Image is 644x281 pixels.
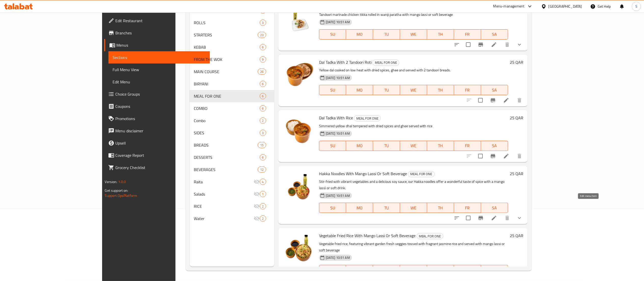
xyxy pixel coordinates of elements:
span: 23 [258,33,266,37]
span: MAIN COURSE [194,69,258,75]
div: items [260,56,266,62]
button: TH [427,141,454,151]
h6: 25 QAR [510,170,524,177]
button: WE [400,141,427,151]
span: 15 [258,143,266,148]
img: Dal Tadka With Rice [282,114,315,147]
span: MEAL FOR ONE [417,233,443,239]
div: [GEOGRAPHIC_DATA] [549,4,582,9]
div: DESSERTS [194,154,259,160]
button: FR [454,141,481,151]
svg: Inactive section [254,191,260,197]
a: Edit menu item [491,42,497,48]
span: [DATE] 10:51 AM [324,255,352,260]
div: MEAL FOR ONE6 [190,90,274,102]
div: items [260,93,266,99]
p: Yellow dal cooked on low heat with dried spices, ghee and served with 2 tandoori breads. [319,67,508,73]
span: 2 [260,204,266,209]
span: SA [483,142,506,149]
div: items [260,154,266,160]
span: MO [348,266,371,274]
span: Choice Groups [115,91,205,97]
button: show more [513,212,526,224]
span: 2 [260,118,266,123]
span: FR [456,266,479,274]
a: Menus [104,39,210,51]
button: Branch-specific-item [475,39,487,51]
span: 6 [260,82,266,86]
button: FR [454,203,481,213]
div: BEVERAGES12 [190,163,274,176]
p: Tandoori marinade chicken tikka rolled in warqi paratha with mango lassi or soft beverage [319,11,508,18]
span: SA [483,266,506,274]
div: items [260,105,266,111]
span: TU [375,86,398,94]
button: sort-choices [451,212,463,224]
button: TU [373,203,400,213]
div: Salads [194,191,253,197]
button: FR [454,85,481,95]
span: TH [429,142,452,149]
span: Water [194,215,253,222]
button: delete [501,212,513,224]
div: items [260,191,266,197]
button: SA [481,203,508,213]
span: SA [483,31,506,38]
span: Edit Menu [113,79,205,85]
span: Select to update [463,39,474,50]
div: items [258,69,266,75]
button: SA [481,141,508,151]
div: KEBAB6 [190,41,274,53]
span: SU [321,31,344,38]
div: MEAL FOR ONE [373,60,399,66]
button: WE [400,85,427,95]
span: MEAL FOR ONE [194,93,259,99]
span: Select to update [475,151,486,161]
span: [DATE] 10:51 AM [324,75,352,80]
a: Grocery Checklist [104,161,210,174]
span: TU [375,266,398,274]
button: delete [513,94,526,106]
span: SIDES [194,130,259,136]
button: MO [346,141,373,151]
span: Select to update [475,95,486,106]
button: FR [454,265,481,275]
span: SU [321,204,344,212]
button: WE [400,29,427,40]
div: ROLLS3 [190,17,274,29]
span: Coupons [115,103,205,109]
button: WE [400,203,427,213]
p: Simmered yellow dhal tempered with dried spices and ghee served with rice [319,123,508,129]
span: MO [348,31,371,38]
span: BIRYANI [194,81,259,87]
span: RICE [194,203,253,209]
span: MO [348,204,371,212]
p: Vegetable fried rice, featuring vibrant garden fresh veggies tossed with fragrant jasmine rice an... [319,241,508,253]
span: Grocery Checklist [115,164,205,171]
button: TH [427,29,454,40]
button: SU [319,29,346,40]
div: items [260,118,266,124]
span: Version: [105,178,117,185]
button: delete [513,150,526,162]
span: Dal Tadka With 2 Tandoori Roti [319,58,372,66]
div: MEAL FOR ONE [354,115,381,121]
a: Edit menu item [503,153,509,159]
span: [DATE] 10:51 AM [324,193,352,198]
span: 2 [260,216,266,221]
div: BEVERAGES [194,167,258,173]
span: Raita [194,179,253,185]
a: Promotions [104,112,210,125]
button: MO [346,85,373,95]
button: TH [427,203,454,213]
button: sort-choices [451,39,463,51]
img: Chicken Tikka Roll With Mango Lassi Or Soft Beverage [282,3,315,35]
span: MEAL FOR ONE [408,171,434,177]
span: TU [375,204,398,212]
span: STARTERS [194,32,258,38]
button: TU [373,141,400,151]
div: FROM THE WOK [194,56,259,62]
span: Hakka Noodles With Mango Lassi Or Soft Beverage [319,170,407,177]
